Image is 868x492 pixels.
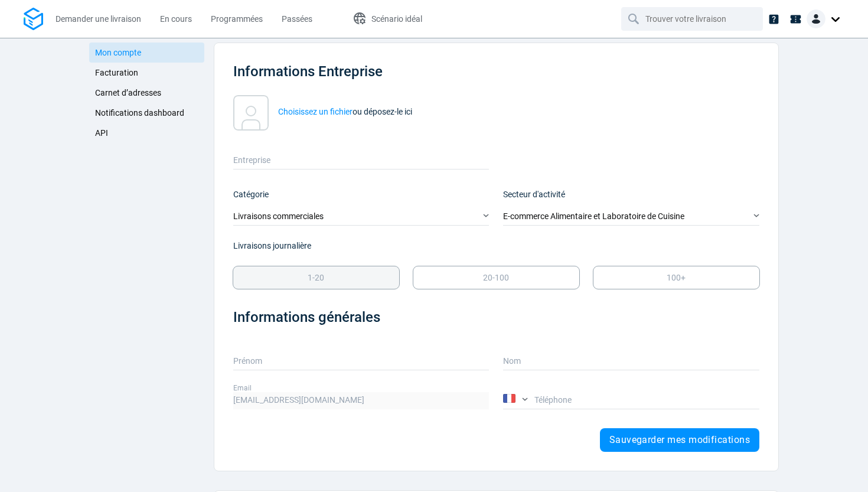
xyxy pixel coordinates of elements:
[233,240,759,252] p: Livraisons journalière
[89,83,204,103] a: Carnet d’adresses
[278,107,353,116] strong: Choisissez un fichier
[95,48,141,57] span: Mon compte
[308,272,324,284] p: 1-20
[503,394,515,403] img: Country flag
[233,63,383,80] span: Informations Entreprise
[233,95,269,131] img: User uploaded content
[667,272,686,284] p: 100+
[807,9,825,28] img: Client
[600,428,759,452] button: Sauvegarder mes modifications
[233,309,380,325] span: Informations générales
[56,14,141,24] span: Demander une livraison
[503,190,565,199] span: Secteur d'activité
[95,68,138,77] span: Facturation
[89,123,204,143] a: API
[95,88,161,97] span: Carnet d’adresses
[24,8,43,31] img: Logo
[233,190,269,199] span: Catégorie
[160,14,192,24] span: En cours
[534,385,759,406] label: Téléphone
[233,346,490,367] label: Prénom
[233,145,490,167] label: Entreprise
[503,208,759,226] div: E-commerce Alimentaire et Laboratoire de Cuisine
[233,383,490,393] label: Email
[89,43,204,63] a: Mon compte
[95,108,184,118] span: Notifications dashboard
[483,272,509,284] p: 20-100
[282,14,312,24] span: Passées
[278,107,412,116] span: ou déposez-le ici
[371,14,422,24] span: Scénario idéal
[503,346,759,367] label: Nom
[95,128,108,138] span: API
[645,8,741,30] input: Trouver votre livraison
[609,435,750,445] span: Sauvegarder mes modifications
[89,103,204,123] a: Notifications dashboard
[211,14,263,24] span: Programmées
[233,208,490,226] div: Livraisons commerciales
[89,63,204,83] a: Facturation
